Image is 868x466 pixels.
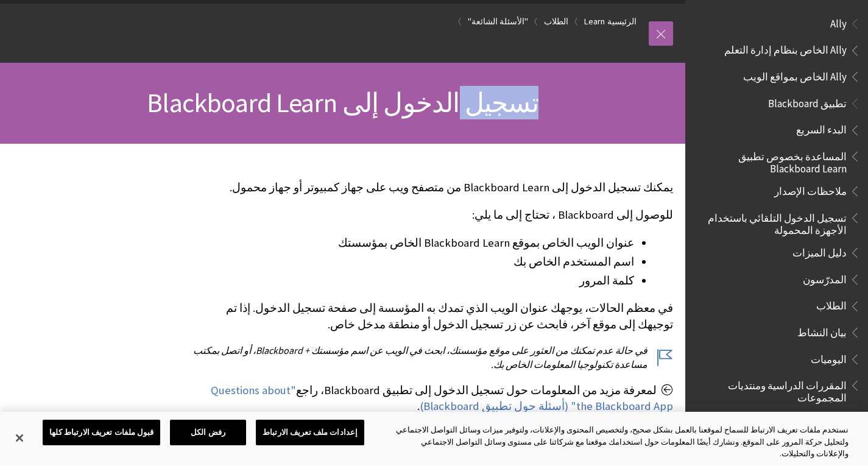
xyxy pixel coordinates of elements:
span: البدء السريع [796,120,847,136]
p: للوصول إلى Blackboard ، تحتاج إلى ما يلي: [192,207,673,223]
span: المساعدة بخصوص تطبيق Blackboard Learn [700,146,847,175]
li: عنوان الويب الخاص بموقع Blackboard Learn الخاص بمؤسستك [192,235,634,252]
p: يمكنك تسجيل الدخول إلى Blackboard Learn من متصفح ويب على جهاز كمبيوتر أو جهاز محمول. [192,180,673,196]
li: اسم المستخدم الخاص بك [192,253,634,270]
span: المدرّسون [803,269,847,286]
nav: Book outline for Anthology Ally Help [693,13,861,87]
span: تسجيل الدخول التلقائي باستخدام الأجهزة المحمولة [700,208,847,236]
a: الطلاب [544,14,568,29]
span: بيان النشاط [797,322,847,339]
span: Ally [830,13,847,30]
span: Ally الخاص بنظام إدارة التعلم [724,40,847,57]
button: رفض الكل [170,420,246,445]
span: Ally الخاص بمواقع الويب [743,66,847,83]
div: نستخدم ملفات تعريف الارتباط للسماح لموقعنا بالعمل بشكل صحيح، ولتخصيص المحتوى والإعلانات، ولتوفير ... [390,424,849,460]
button: قبول ملفات تعريف الارتباط كلها [43,420,160,445]
span: الطلاب [816,296,847,312]
a: الرئيسية [607,14,637,29]
button: إعدادات ملف تعريف الارتباط [256,420,364,445]
a: "الأسئلة الشائعة" [468,14,528,29]
span: دليل الميزات [792,242,847,259]
p: في معظم الحالات، يوجهك عنوان الويب الذي تمدك به المؤسسة إلى صفحة تسجيل الدخول. إذا تم توجيهك إلى ... [192,300,673,332]
p: في حالة عدم تمكنك من العثور على موقع مؤسستك، ابحث في الويب عن اسم مؤسستك + Blackboard، أو اتصل بم... [192,344,673,371]
span: تسجيل الدخول إلى Blackboard Learn [147,86,538,119]
li: كلمة المرور [192,272,634,289]
p: لمعرفة مزيد من المعلومات حول تسجيل الدخول إلى تطبيق Blackboard، راجع . [192,383,673,414]
span: ملاحظات الإصدار [774,181,847,197]
span: تطبيق Blackboard [768,93,847,110]
button: إغلاق [6,425,33,451]
span: محتوى الدورة التدريبية [753,411,847,427]
span: المقررات الدراسية ومنتديات المجموعات [700,375,847,404]
a: "Questions about the Blackboard App" (أسئلة حول تطبيق Blackboard) [211,383,673,414]
span: اليوميات [811,349,847,365]
a: Learn [584,14,605,29]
